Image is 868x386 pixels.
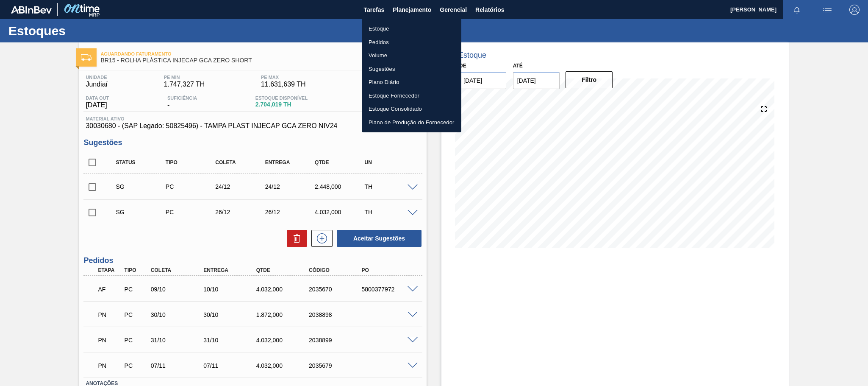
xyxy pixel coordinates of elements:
a: Volume [362,49,461,62]
a: Plano Diário [362,76,461,89]
a: Estoque [362,22,461,36]
a: Estoque Fornecedor [362,89,461,103]
a: Estoque Consolidado [362,102,461,116]
a: Sugestões [362,62,461,76]
a: Pedidos [362,36,461,49]
a: Plano de Produção do Fornecedor [362,116,461,129]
